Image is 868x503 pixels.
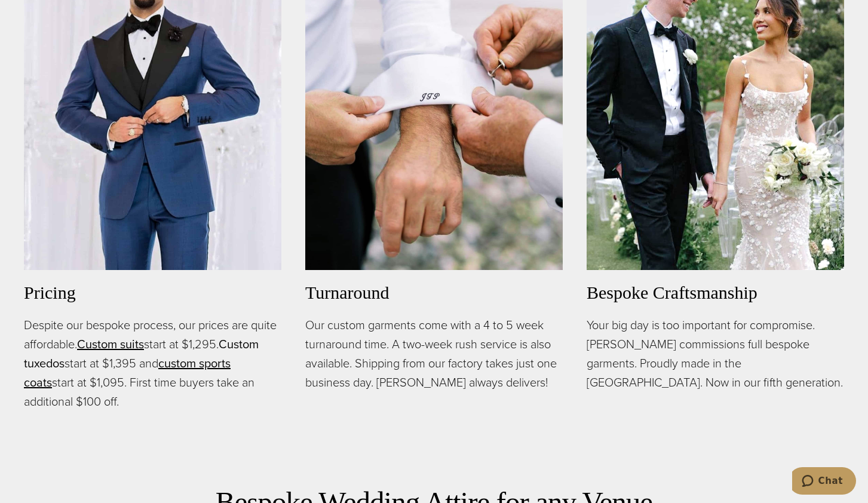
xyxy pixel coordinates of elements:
[24,315,281,411] p: Despite our bespoke process, our prices are quite affordable. start at $1,295. start at $1,395 an...
[24,280,281,306] h3: Pricing
[77,335,144,353] a: Custom suits
[305,280,563,306] h3: Turnaround
[24,354,231,391] a: custom sports coats
[24,335,259,372] a: Custom tuxedos
[587,280,844,306] h3: Bespoke Craftsmanship
[792,467,856,497] iframe: Opens a widget where you can chat to one of our agents
[587,315,844,392] p: Your big day is too important for compromise. [PERSON_NAME] commissions full bespoke garments. Pr...
[305,315,563,392] p: Our custom garments come with a 4 to 5 week turnaround time. A two-week rush service is also avai...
